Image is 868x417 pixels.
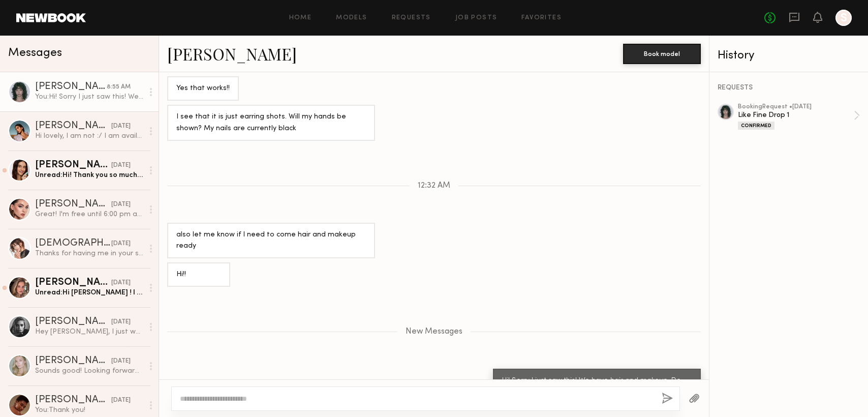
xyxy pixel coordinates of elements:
[111,161,131,170] div: [DATE]
[392,15,431,21] a: Requests
[111,317,131,327] div: [DATE]
[623,49,701,57] a: Book model
[623,44,701,64] button: Book model
[35,278,111,288] div: [PERSON_NAME]
[35,160,111,170] div: [PERSON_NAME]
[111,356,131,366] div: [DATE]
[718,50,860,62] div: History
[289,15,312,21] a: Home
[111,239,131,249] div: [DATE]
[111,278,131,288] div: [DATE]
[455,15,498,21] a: Job Posts
[35,199,111,210] div: [PERSON_NAME]
[718,84,860,92] div: REQUESTS
[521,15,562,21] a: Favorites
[35,92,143,102] div: You: Hi! Sorry I just saw this! We have hair and makeup. Do you mind sending a picture of your na...
[35,366,143,376] div: Sounds good! Looking forward to hearing from you!
[107,82,131,92] div: 8:55 AM
[35,82,107,92] div: [PERSON_NAME]
[418,182,450,190] span: 12:32 AM
[35,327,143,337] div: Hey [PERSON_NAME], I just wanted to explain why I declined your request & say thank you for reach...
[35,249,143,258] div: Thanks for having me in your sweet jewelry! Loved working with [PERSON_NAME] + [PERSON_NAME] ♥️
[167,43,297,65] a: [PERSON_NAME]
[738,122,774,130] div: Confirmed
[35,288,143,297] div: Unread: Hi [PERSON_NAME] ! I m not available , unfortunately 🙏🏽
[35,131,143,141] div: Hi lovely, I am not :/ I am available [DATE]
[35,170,143,180] div: Unread: Hi! Thank you so much for reaching out, unfortunately [DATE] would not work.
[738,104,854,110] div: booking Request • [DATE]
[176,83,230,95] div: Yes that works!!
[35,317,111,327] div: [PERSON_NAME]
[8,47,62,59] span: Messages
[111,396,131,405] div: [DATE]
[35,356,111,366] div: [PERSON_NAME]
[835,10,852,26] a: S
[176,269,221,281] div: Hi!!
[111,122,131,131] div: [DATE]
[738,110,854,120] div: Like Fine Drop 1
[406,327,462,336] span: New Messages
[176,111,366,135] div: I see that it is just earring shots. Will my hands be shown? My nails are currently black
[35,210,143,219] div: Great! I'm free until 6:00 pm and could be there by 4:00 pm if we confirm within the hour. My rat...
[35,239,111,249] div: [DEMOGRAPHIC_DATA][PERSON_NAME]
[176,229,366,253] div: also let me know if I need to come hair and makeup ready
[738,104,860,130] a: bookingRequest •[DATE]Like Fine Drop 1Confirmed
[35,405,143,415] div: You: Thank you!
[336,15,367,21] a: Models
[111,200,131,210] div: [DATE]
[35,395,111,405] div: [PERSON_NAME]
[35,121,111,131] div: [PERSON_NAME]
